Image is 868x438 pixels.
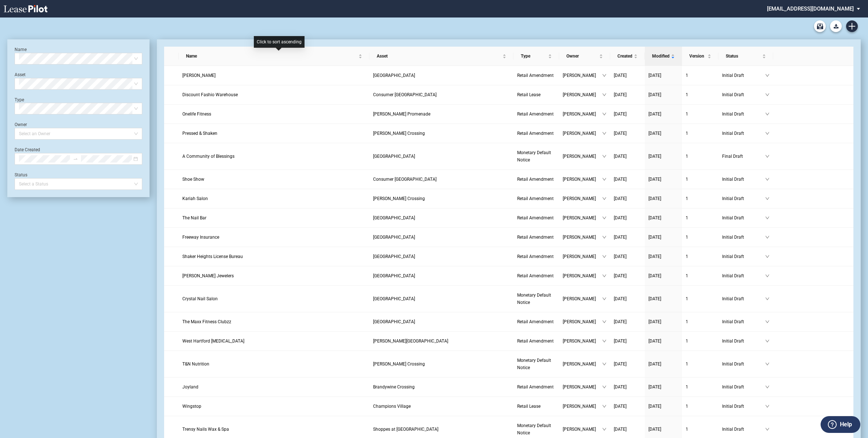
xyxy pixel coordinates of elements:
span: Initial Draft [722,337,765,345]
span: down [602,73,607,78]
a: 1 [686,72,715,79]
a: Monetary Default Notice [517,149,555,164]
a: West Hartford [MEDICAL_DATA] [182,337,366,345]
a: [DATE] [648,176,678,183]
span: [DATE] [648,73,661,78]
span: Onelife Fitness [182,112,211,117]
span: [DATE] [648,254,661,259]
a: [DATE] [614,91,641,98]
span: Initial Draft [722,176,765,183]
a: 1 [686,272,715,279]
a: Archive [814,20,826,32]
a: [DATE] [614,426,641,433]
a: [DATE] [614,337,641,345]
span: [DATE] [648,296,661,301]
span: Initial Draft [722,318,765,325]
a: [DATE] [614,383,641,391]
th: Created [610,47,645,66]
span: Saucon Valley [373,296,415,301]
a: [GEOGRAPHIC_DATA] [373,253,510,260]
span: T&N Nutrition [182,361,209,367]
span: down [765,254,770,259]
span: Shaker Town Center [373,254,415,259]
a: [DATE] [648,195,678,202]
a: Trensy Nails Wax & Spa [182,426,366,433]
a: [GEOGRAPHIC_DATA] [373,234,510,241]
th: Status [718,47,773,66]
span: Initial Draft [722,383,765,391]
span: Pressed & Shaken [182,131,217,136]
span: Retail Amendment [517,112,554,117]
span: down [765,73,770,78]
label: Name [15,47,27,52]
a: [GEOGRAPHIC_DATA] [373,72,510,79]
a: The Nail Bar [182,214,366,222]
a: [GEOGRAPHIC_DATA] [373,272,510,279]
a: [DATE] [614,195,641,202]
span: [PERSON_NAME] [563,272,602,279]
span: [DATE] [614,235,627,240]
th: Asset [369,47,514,66]
span: down [602,385,607,389]
a: [DATE] [648,153,678,160]
span: [DATE] [614,112,627,117]
a: Brandywine Crossing [373,383,510,391]
th: Type [514,47,559,66]
span: [PERSON_NAME] [563,195,602,202]
a: [GEOGRAPHIC_DATA] [373,153,510,160]
a: [PERSON_NAME] Crossing [373,360,510,368]
span: Crystal Nail Salon [182,296,218,301]
a: [DATE] [614,318,641,325]
span: [DATE] [648,215,661,220]
a: [DATE] [648,130,678,137]
span: [DATE] [648,154,661,159]
span: Initial Draft [722,253,765,260]
span: Brook Highland Shopping Center [373,215,415,220]
span: down [765,93,770,97]
a: 1 [686,383,715,391]
span: [PERSON_NAME] [563,360,602,368]
a: 1 [686,253,715,260]
span: [DATE] [648,273,661,278]
span: [DATE] [614,177,627,182]
span: Monetary Default Notice [517,358,551,370]
label: Asset [15,72,26,77]
span: down [602,93,607,97]
th: Modified [645,47,682,66]
span: Kenneth Darby [182,73,216,78]
a: [DATE] [648,383,678,391]
span: down [602,339,607,343]
a: [DATE] [614,176,641,183]
th: Owner [559,47,610,66]
span: [PERSON_NAME] [563,295,602,302]
span: West Hartford Chiropractic [182,339,244,344]
a: [DATE] [648,403,678,410]
span: down [765,112,770,116]
a: Retail Amendment [517,176,555,183]
a: [DATE] [648,214,678,222]
button: Download Blank Form [830,20,842,32]
span: Freeway Insurance [182,235,219,240]
a: [PERSON_NAME] Crossing [373,130,510,137]
a: 1 [686,295,715,302]
a: [DATE] [614,403,641,410]
span: [DATE] [648,131,661,136]
span: down [602,177,607,181]
a: 1 [686,110,715,118]
span: Dauphin Plaza [373,154,415,159]
a: Shaker Heights License Bureau [182,253,366,260]
span: down [602,362,607,366]
a: Retail Amendment [517,195,555,202]
span: down [602,131,607,136]
a: [DATE] [614,130,641,137]
span: down [602,154,607,159]
span: Saucon Valley [373,273,415,278]
a: Retail Lease [517,91,555,98]
a: [DATE] [614,272,641,279]
span: Crowe's Crossing [373,196,425,201]
span: down [602,254,607,259]
a: 1 [686,360,715,368]
a: [GEOGRAPHIC_DATA] [373,318,510,325]
span: 1 [686,131,688,136]
span: [DATE] [614,319,627,324]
